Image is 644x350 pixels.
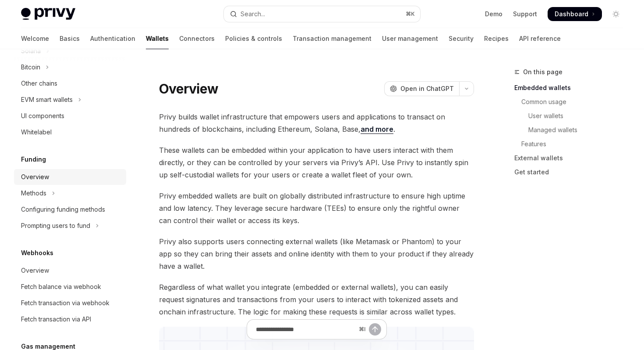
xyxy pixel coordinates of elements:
[14,202,126,217] a: Configuring funding methods
[14,185,126,201] button: Toggle Methods section
[555,10,588,18] span: Dashboard
[14,124,126,140] a: Whitelabel
[159,81,218,97] h1: Overview
[21,111,64,121] div: UI components
[14,76,126,91] a: Other chains
[14,108,126,124] a: UI components
[406,11,415,18] span: ⌘ K
[159,190,474,227] span: Privy embedded wallets are built on globally distributed infrastructure to ensure high uptime and...
[548,7,602,21] a: Dashboard
[225,28,282,49] a: Policies & controls
[514,123,630,137] a: Managed wallets
[609,7,623,21] button: Toggle dark mode
[514,109,630,123] a: User wallets
[90,28,135,49] a: Authentication
[14,59,126,75] button: Toggle Bitcoin section
[146,28,169,49] a: Wallets
[400,84,454,93] span: Open in ChatGPT
[14,263,126,278] a: Overview
[159,235,474,272] span: Privy also supports users connecting external wallets (like Metamask or Phantom) to your app so t...
[21,220,90,231] div: Prompting users to fund
[21,298,110,308] div: Fetch transaction via webhook
[21,62,40,72] div: Bitcoin
[514,95,630,109] a: Common usage
[293,28,372,49] a: Transaction management
[14,295,126,311] a: Fetch transaction via webhook
[21,188,46,198] div: Methods
[21,8,75,20] img: light logo
[14,92,126,108] button: Toggle EVM smart wallets section
[159,111,474,135] span: Privy builds wallet infrastructure that empowers users and applications to transact on hundreds o...
[513,10,537,18] a: Support
[21,248,53,258] h5: Webhooks
[21,314,91,325] div: Fetch transaction via API
[361,125,393,134] a: and more
[514,165,630,179] a: Get started
[21,94,73,105] div: EVM smart wallets
[14,279,126,295] a: Fetch balance via webhook
[449,28,474,49] a: Security
[514,81,630,95] a: Embedded wallets
[21,204,105,215] div: Configuring funding methods
[514,137,630,151] a: Features
[21,127,52,137] div: Whitelabel
[514,151,630,165] a: External wallets
[159,281,474,318] span: Regardless of what wallet you integrate (embedded or external wallets), you can easily request si...
[60,28,80,49] a: Basics
[484,28,509,49] a: Recipes
[21,265,49,276] div: Overview
[14,311,126,327] a: Fetch transaction via API
[14,169,126,185] a: Overview
[21,154,46,165] h5: Funding
[256,320,355,339] input: Ask a question...
[21,172,49,182] div: Overview
[523,67,563,77] span: On this page
[179,28,215,49] a: Connectors
[21,78,57,89] div: Other chains
[224,6,420,22] button: Open search
[369,323,381,336] button: Send message
[159,144,474,181] span: These wallets can be embedded within your application to have users interact with them directly, ...
[21,281,101,292] div: Fetch balance via webhook
[241,9,265,19] div: Search...
[384,81,459,96] button: Open in ChatGPT
[21,28,49,49] a: Welcome
[14,218,126,234] button: Toggle Prompting users to fund section
[485,10,502,18] a: Demo
[382,28,438,49] a: User management
[519,28,561,49] a: API reference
